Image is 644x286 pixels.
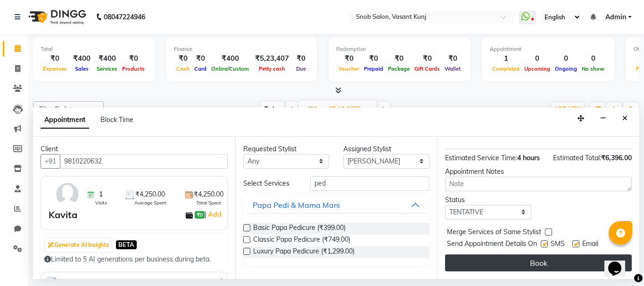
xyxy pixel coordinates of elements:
[243,144,330,154] div: Requested Stylist
[306,106,326,113] span: Sun
[174,53,192,64] div: ₹0
[206,209,223,220] a: Add
[553,154,601,162] span: Estimated Total:
[104,4,145,30] b: 08047224946
[251,53,293,64] div: ₹5,23,407
[41,45,147,53] div: Total
[194,189,223,199] span: ₹4,250.00
[579,53,607,64] div: 0
[447,227,541,239] span: Merge Services of Same Stylist
[442,65,463,72] span: Wallet
[100,115,133,124] span: Block Time
[522,65,553,72] span: Upcoming
[445,154,517,162] span: Estimated Service Time:
[253,246,355,258] span: Luxury Papa Pedicure (₹1,299.00)
[343,144,429,154] div: Assigned Stylist
[412,65,442,72] span: Gift Cards
[39,105,72,113] span: Filter Stylist
[192,53,209,64] div: ₹0
[336,65,362,72] span: Voucher
[445,254,632,271] button: Book
[95,199,107,206] span: Visits
[256,65,288,72] span: Petty cash
[386,65,412,72] span: Package
[120,53,147,64] div: ₹0
[490,53,522,64] div: 1
[326,102,373,116] input: 2025-10-05
[192,65,209,72] span: Card
[69,53,94,64] div: ₹400
[174,65,192,72] span: Cash
[94,65,120,72] span: Services
[386,53,412,64] div: ₹0
[49,208,77,222] div: Kavita
[60,154,228,169] input: Search by Name/Mobile/Email/Code
[553,65,579,72] span: Ongoing
[579,65,607,72] span: No show
[552,103,584,116] button: ADD NEW
[209,65,251,72] span: Online/Custom
[412,53,442,64] div: ₹0
[236,179,303,188] div: Select Services
[54,180,81,208] img: avatar
[253,223,346,235] span: Basic Papa Pedicure (₹399.00)
[24,4,89,30] img: logo
[120,65,147,72] span: Products
[336,53,362,64] div: ₹0
[261,102,284,116] span: Today
[205,209,223,220] span: |
[442,53,463,64] div: ₹0
[253,235,350,246] span: Classic Papa Pedicure (₹749.00)
[490,45,607,53] div: Appointment
[517,154,540,162] span: 4 hours
[582,239,598,251] span: Email
[116,240,137,249] span: BETA
[94,53,120,64] div: ₹400
[41,112,89,129] span: Appointment
[618,111,632,126] button: Close
[41,154,60,169] button: +91
[445,167,632,177] div: Appointment Notes
[310,176,430,191] input: Search by service name
[174,45,309,53] div: Finance
[45,238,111,252] button: Generate AI Insights
[247,196,426,213] button: Papa Pedi & Mama Mani
[134,199,166,206] span: Average Spent
[293,53,309,64] div: ₹0
[362,53,386,64] div: ₹0
[195,211,205,219] span: ₹0
[41,65,69,72] span: Expenses
[551,239,565,251] span: SMS
[362,65,386,72] span: Prepaid
[41,144,228,154] div: Client
[601,154,632,162] span: ₹6,396.00
[553,53,579,64] div: 0
[522,53,553,64] div: 0
[253,199,340,211] div: Papa Pedi & Mama Mani
[604,248,635,277] iframe: chat widget
[445,195,531,205] div: Status
[73,65,91,72] span: Sales
[490,65,522,72] span: Completed
[41,53,69,64] div: ₹0
[336,45,463,53] div: Redemption
[294,65,308,72] span: Due
[44,254,224,264] div: Limited to 5 AI generations per business during beta.
[554,106,582,113] span: ADD NEW
[196,199,221,206] span: Total Spent
[209,53,251,64] div: ₹400
[99,189,103,199] span: 1
[447,239,537,251] span: Send Appointment Details On
[135,189,165,199] span: ₹4,250.00
[605,12,626,22] span: Admin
